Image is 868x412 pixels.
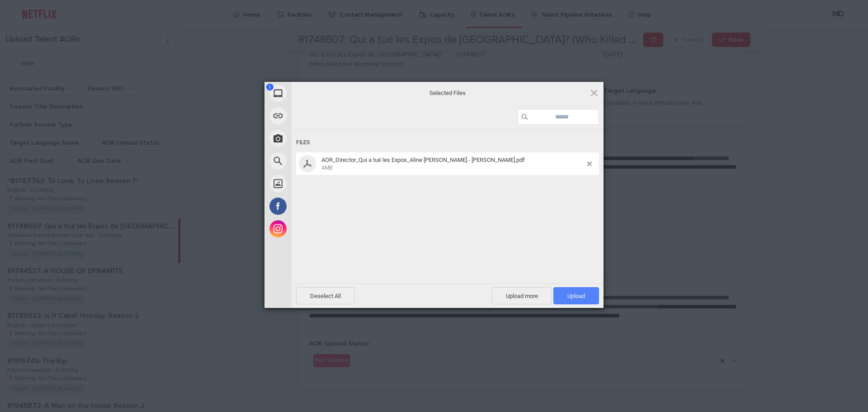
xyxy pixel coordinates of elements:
div: Take Photo [264,127,373,150]
span: 1 [266,84,274,90]
span: Upload more [492,287,552,304]
div: Files [296,134,599,151]
span: Upload [553,287,599,304]
span: Upload [567,293,585,299]
span: 4MB [321,165,332,171]
div: Web Search [264,150,373,172]
div: Link (URL) [264,104,373,127]
span: Deselect All [296,287,355,304]
div: Unsplash [264,172,373,195]
div: My Device [264,82,373,104]
span: Selected Files [357,89,538,97]
span: AOR_Director_Qui a tué les Expos_Aline [PERSON_NAME] - [PERSON_NAME].pdf [321,156,525,163]
div: Facebook [264,195,373,218]
span: Click here or hit ESC to close picker [589,88,599,98]
span: AOR_Director_Qui a tué les Expos_Aline Pinsonneault - signé.pdf [319,156,587,171]
div: Instagram [264,218,373,240]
